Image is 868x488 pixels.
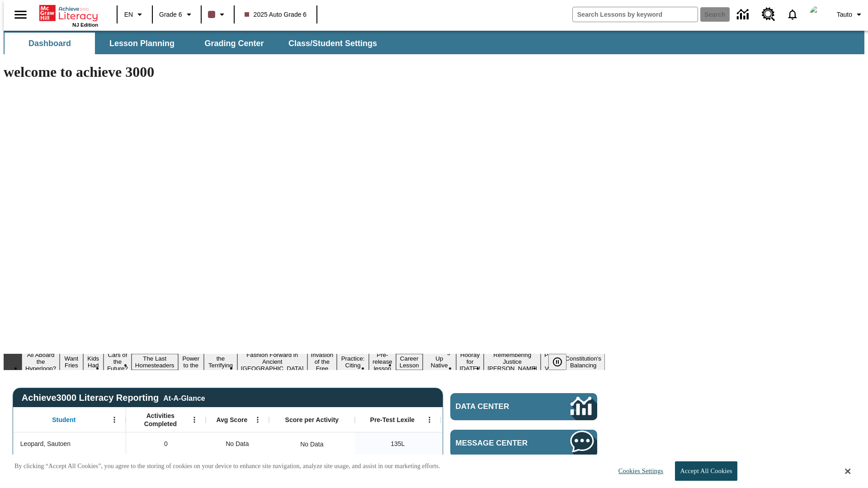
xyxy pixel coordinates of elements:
[216,416,247,424] span: Avg Score
[337,347,369,377] button: Slide 10 Mixed Practice: Citing Evidence
[97,33,187,54] button: Lesson Planning
[450,393,597,420] a: Data Center
[456,439,543,448] span: Message Center
[131,412,190,428] span: Activities Completed
[237,350,307,373] button: Slide 8 Fashion Forward in Ancient Rome
[109,38,175,49] span: Lesson Planning
[423,413,436,427] button: Open Menu
[204,6,231,23] button: Class color is dark brown. Change class color
[126,432,206,455] div: 0, Leopard, Sautoen
[104,350,132,373] button: Slide 4 Cars of the Future?
[132,354,178,370] button: Slide 5 The Last Homesteaders
[188,413,201,427] button: Open Menu
[484,350,541,373] button: Slide 15 Remembering Justice O'Connor
[837,10,852,19] span: Tauto
[159,10,182,19] span: Grade 6
[4,64,605,80] h1: welcome to achieve 3000
[4,31,864,54] div: SubNavbar
[124,10,133,19] span: EN
[456,350,484,373] button: Slide 14 Hooray for Constitution Day!
[450,430,597,457] a: Message Center
[396,354,423,370] button: Slide 12 Career Lesson
[369,350,396,373] button: Slide 11 Pre-release lesson
[548,354,566,370] button: Pause
[108,413,121,427] button: Open Menu
[804,3,833,26] button: Select a new avatar
[675,461,737,481] button: Accept All Cookies
[14,462,440,471] p: By clicking “Accept All Cookies”, you agree to the storing of cookies on your device to enhance s...
[72,22,98,28] span: NJ Edition
[281,33,384,54] button: Class/Student Settings
[178,347,204,377] button: Slide 6 Solar Power to the People
[423,347,456,377] button: Slide 13 Cooking Up Native Traditions
[810,5,828,23] img: Avatar
[610,462,667,480] button: Cookies Settings
[756,2,781,27] a: Resource Center, Will open in new tab
[573,7,698,22] input: search field
[285,416,339,424] span: Score per Activity
[548,354,576,370] div: Pause
[52,416,75,424] span: Student
[731,2,756,27] a: Data Center
[189,33,279,54] button: Grading Center
[204,347,237,377] button: Slide 7 Attack of the Terrifying Tomatoes
[83,340,104,384] button: Slide 3 Dirty Jobs Kids Had To Do
[7,1,34,28] button: Open side menu
[251,413,264,427] button: Open Menu
[307,343,337,380] button: Slide 9 The Invasion of the Free CD
[561,347,605,377] button: Slide 17 The Constitution's Balancing Act
[156,6,198,23] button: Grade: Grade 6, Select a grade
[163,393,205,403] div: At-A-Glance
[5,33,95,54] button: Dashboard
[4,33,385,54] div: SubNavbar
[20,439,71,449] span: Leopard, Sautoen
[288,38,377,49] span: Class/Student Settings
[845,467,850,475] button: Close
[22,350,60,373] button: Slide 1 All Aboard the Hyperloop?
[39,3,98,28] div: Home
[28,38,71,49] span: Dashboard
[245,10,307,19] span: 2025 Auto Grade 6
[206,432,269,455] div: No Data, Leopard, Sautoen
[39,4,98,22] a: Home
[391,439,405,449] span: 135 Lexile, Leopard, Sautoen
[22,393,205,403] span: Achieve3000 Literacy Reporting
[370,416,415,424] span: Pre-Test Lexile
[296,435,328,453] div: No Data, Leopard, Sautoen
[120,6,149,23] button: Language: EN, Select a language
[833,6,868,23] button: Profile/Settings
[221,435,253,453] span: No Data
[456,402,540,411] span: Data Center
[781,3,804,26] a: Notifications
[60,340,83,384] button: Slide 2 Do You Want Fries With That?
[541,350,561,373] button: Slide 16 Point of View
[204,38,264,49] span: Grading Center
[164,439,168,449] span: 0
